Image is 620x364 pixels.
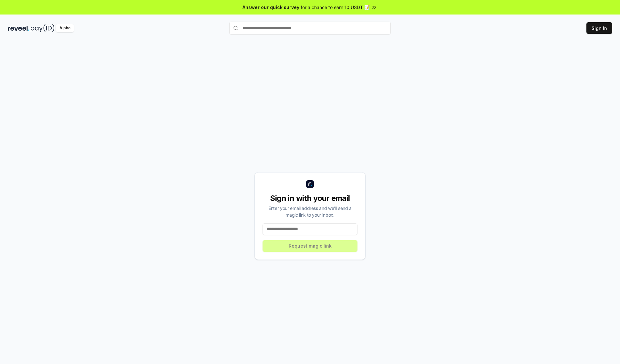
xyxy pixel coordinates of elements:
span: for a chance to earn 10 USDT 📝 [301,4,370,11]
span: Answer our quick survey [243,4,299,11]
div: Sign in with your email [263,193,357,203]
img: logo_small [306,180,314,188]
div: Alpha [56,24,74,32]
button: Sign In [586,22,612,34]
div: Enter your email address and we’ll send a magic link to your inbox. [263,205,357,218]
img: pay_id [31,24,55,32]
img: reveel_dark [8,24,29,32]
